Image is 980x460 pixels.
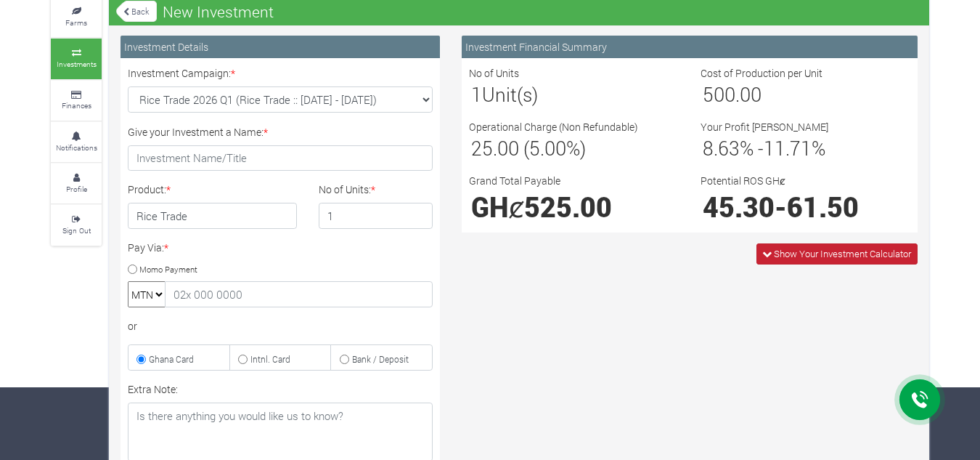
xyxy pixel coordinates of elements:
span: 8.63 [703,135,740,161]
small: Profile [66,184,87,194]
input: Intnl. Card [238,355,248,364]
label: Operational Charge (Non Refundable) [469,119,638,134]
label: No of Units [469,65,519,81]
span: 61.50 [787,189,859,225]
small: Finances [62,100,91,110]
small: Sign Out [62,225,91,235]
a: Notifications [51,122,102,162]
span: 500.00 [703,81,761,107]
small: Farms [65,17,87,28]
small: Bank / Deposit [352,353,409,365]
input: 02x 000 0000 [165,281,433,307]
span: 25.00 (5.00%) [471,135,586,161]
span: 525.00 [524,189,612,225]
h3: % - % [703,137,908,160]
label: Pay Via: [128,240,168,255]
a: Investments [51,39,102,78]
label: Give your Investment a Name: [128,124,268,140]
small: Investments [57,59,97,69]
label: Extra Note: [128,382,178,397]
small: Intnl. Card [250,353,290,365]
div: Investment Financial Summary [462,36,918,58]
input: Momo Payment [128,265,137,274]
span: 1 [471,81,482,107]
input: Bank / Deposit [340,355,349,364]
label: Grand Total Payable [469,173,560,188]
a: Sign Out [51,205,102,245]
div: Investment Details [121,36,440,58]
input: Ghana Card [136,355,146,364]
label: Cost of Production per Unit [701,65,822,81]
h1: GHȼ [471,190,677,223]
div: or [128,318,433,334]
small: Ghana Card [149,353,194,365]
small: Notifications [56,142,97,153]
h3: Unit(s) [471,83,677,106]
label: Potential ROS GHȼ [701,173,785,188]
span: 45.30 [703,189,775,225]
label: Product: [128,182,171,197]
label: No of Units: [319,182,375,197]
a: Finances [51,81,102,121]
a: Profile [51,164,102,203]
label: Investment Campaign: [128,65,235,81]
h4: Rice Trade [128,203,297,229]
input: Investment Name/Title [128,145,433,172]
label: Your Profit [PERSON_NAME] [701,119,828,134]
span: Show Your Investment Calculator [774,247,911,260]
small: Momo Payment [139,263,197,274]
h1: - [703,190,908,223]
span: 11.71 [764,135,812,161]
